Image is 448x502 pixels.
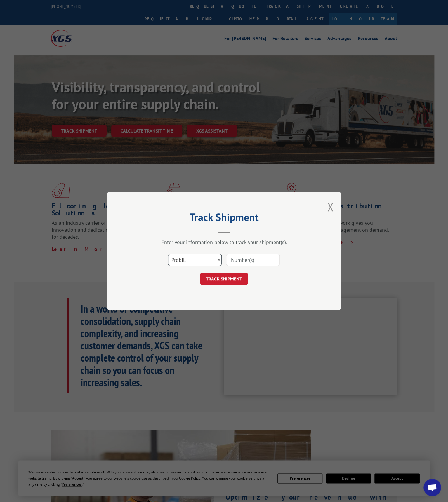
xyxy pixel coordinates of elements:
[136,213,312,224] h2: Track Shipment
[136,239,312,246] div: Enter your information below to track your shipment(s).
[423,479,441,496] div: Open chat
[327,199,334,215] button: Close modal
[226,254,280,266] input: Number(s)
[200,273,248,285] button: TRACK SHIPMENT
